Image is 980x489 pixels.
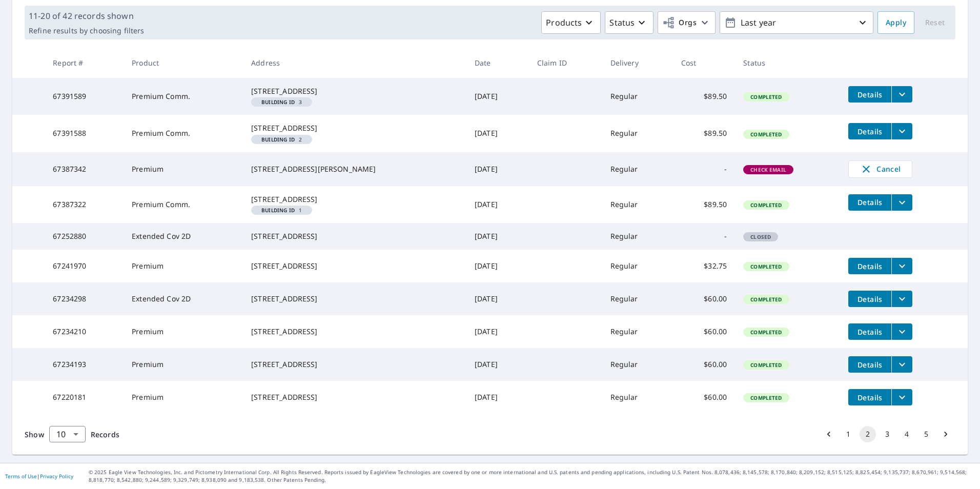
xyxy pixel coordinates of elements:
[899,426,915,442] button: Go to page 4
[124,223,243,250] td: Extended Cov 2D
[255,137,308,142] span: 2
[744,296,788,303] span: Completed
[29,26,144,35] p: Refine results by choosing filters
[251,123,458,133] div: [STREET_ADDRESS]
[5,473,73,479] p: |
[602,381,673,414] td: Regular
[854,261,885,271] span: Details
[840,426,856,442] button: Go to page 1
[124,48,243,78] th: Product
[251,261,458,271] div: [STREET_ADDRESS]
[848,389,891,405] button: detailsBtn-67220181
[609,16,635,29] p: Status
[546,16,582,29] p: Products
[466,152,529,186] td: [DATE]
[673,315,736,348] td: $60.00
[529,48,602,78] th: Claim ID
[854,90,885,99] span: Details
[744,201,788,209] span: Completed
[251,231,458,241] div: [STREET_ADDRESS]
[466,48,529,78] th: Date
[124,381,243,414] td: Premium
[89,468,975,484] p: © 2025 Eagle View Technologies, Inc. and Pictometry International Corp. All Rights Reserved. Repo...
[886,16,906,29] span: Apply
[45,152,124,186] td: 67387342
[673,348,736,381] td: $60.00
[466,223,529,250] td: [DATE]
[744,131,788,138] span: Completed
[602,152,673,186] td: Regular
[45,78,124,115] td: 67391589
[251,164,458,174] div: [STREET_ADDRESS][PERSON_NAME]
[877,11,914,34] button: Apply
[124,186,243,223] td: Premium Comm.
[605,11,654,34] button: Status
[466,282,529,315] td: [DATE]
[251,86,458,96] div: [STREET_ADDRESS]
[854,327,885,337] span: Details
[466,78,529,115] td: [DATE]
[658,11,716,34] button: Orgs
[819,426,955,442] nav: pagination navigation
[673,223,736,250] td: -
[859,163,902,175] span: Cancel
[602,48,673,78] th: Delivery
[45,250,124,282] td: 67241970
[602,250,673,282] td: Regular
[848,123,891,139] button: detailsBtn-67391588
[466,250,529,282] td: [DATE]
[251,194,458,205] div: [STREET_ADDRESS]
[124,115,243,152] td: Premium Comm.
[261,99,295,105] em: Building ID
[124,348,243,381] td: Premium
[860,426,876,442] button: page 2
[848,291,891,307] button: detailsBtn-67234298
[602,282,673,315] td: Regular
[673,48,736,78] th: Cost
[5,473,37,480] a: Terms of Use
[466,315,529,348] td: [DATE]
[848,160,912,178] button: Cancel
[251,327,458,337] div: [STREET_ADDRESS]
[602,186,673,223] td: Regular
[602,223,673,250] td: Regular
[744,361,788,369] span: Completed
[848,86,891,103] button: detailsBtn-67391589
[49,420,86,449] div: 10
[49,426,86,442] div: Show 10 records
[91,430,119,439] span: Records
[891,194,912,211] button: filesDropdownBtn-67387322
[744,93,788,100] span: Completed
[737,14,856,32] p: Last year
[466,115,529,152] td: [DATE]
[854,360,885,370] span: Details
[602,315,673,348] td: Regular
[602,115,673,152] td: Regular
[891,356,912,373] button: filesDropdownBtn-67234193
[255,99,308,105] span: 3
[25,430,44,439] span: Show
[891,291,912,307] button: filesDropdownBtn-67234298
[45,315,124,348] td: 67234210
[40,473,73,480] a: Privacy Policy
[673,78,736,115] td: $89.50
[45,115,124,152] td: 67391588
[848,194,891,211] button: detailsBtn-67387322
[918,426,934,442] button: Go to page 5
[466,348,529,381] td: [DATE]
[937,426,954,442] button: Go to next page
[854,197,885,207] span: Details
[821,426,837,442] button: Go to previous page
[251,294,458,304] div: [STREET_ADDRESS]
[124,78,243,115] td: Premium Comm.
[251,392,458,402] div: [STREET_ADDRESS]
[744,166,792,173] span: Check Email
[891,86,912,103] button: filesDropdownBtn-67391589
[124,250,243,282] td: Premium
[891,389,912,405] button: filesDropdownBtn-67220181
[854,393,885,402] span: Details
[848,356,891,373] button: detailsBtn-67234193
[744,233,777,240] span: Closed
[29,10,144,22] p: 11-20 of 42 records shown
[466,186,529,223] td: [DATE]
